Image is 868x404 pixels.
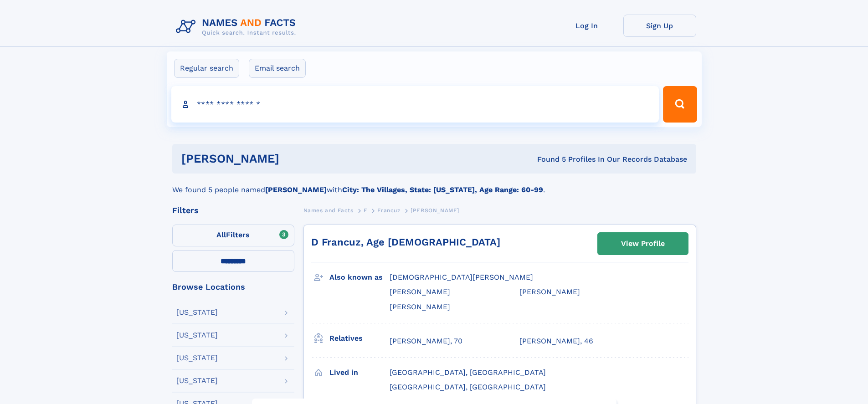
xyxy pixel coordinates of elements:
div: [US_STATE] [176,377,218,384]
h1: [PERSON_NAME] [181,153,408,164]
a: [PERSON_NAME], 70 [390,336,462,346]
span: All [216,230,226,239]
span: Francuz [377,207,400,214]
input: search input [171,86,659,123]
img: Logo Names and Facts [172,15,303,39]
span: [PERSON_NAME] [390,287,450,296]
div: We found 5 people named with . [172,174,696,195]
h3: Also known as [329,270,390,285]
a: Names and Facts [303,205,354,216]
span: [DEMOGRAPHIC_DATA][PERSON_NAME] [390,273,533,281]
span: [PERSON_NAME] [411,207,459,214]
div: [US_STATE] [176,309,218,316]
div: [US_STATE] [176,354,218,362]
span: F [364,207,367,214]
span: [PERSON_NAME] [390,302,450,311]
b: City: The Villages, State: [US_STATE], Age Range: 60-99 [342,185,543,194]
div: Found 5 Profiles In Our Records Database [408,154,687,164]
span: [PERSON_NAME] [519,287,580,296]
span: [GEOGRAPHIC_DATA], [GEOGRAPHIC_DATA] [390,383,546,391]
a: Sign Up [623,15,696,37]
h3: Relatives [329,331,390,346]
h3: Lived in [329,365,390,380]
b: [PERSON_NAME] [265,185,327,194]
a: View Profile [598,233,688,255]
label: Filters [172,225,294,246]
button: Search Button [663,86,697,123]
span: [GEOGRAPHIC_DATA], [GEOGRAPHIC_DATA] [390,368,546,377]
div: Filters [172,206,294,215]
label: Email search [249,59,306,78]
a: F [364,205,367,216]
a: Log In [550,15,623,37]
div: Browse Locations [172,283,294,291]
a: [PERSON_NAME], 46 [519,336,593,346]
a: D Francuz, Age [DEMOGRAPHIC_DATA] [311,236,500,248]
div: View Profile [621,233,665,254]
label: Regular search [174,59,239,78]
div: [US_STATE] [176,332,218,339]
a: Francuz [377,205,400,216]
